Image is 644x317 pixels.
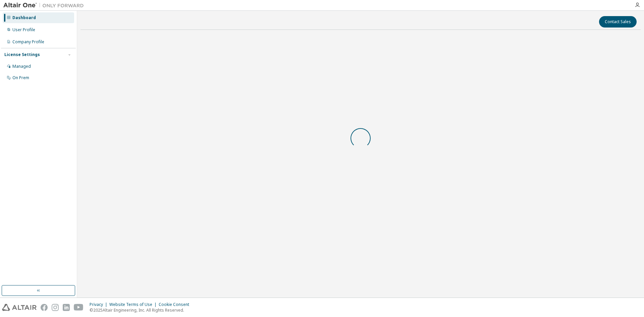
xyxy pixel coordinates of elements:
div: On Prem [12,75,29,81]
p: © 2025 Altair Engineering, Inc. All Rights Reserved. [90,307,193,313]
img: altair_logo.svg [2,304,37,311]
div: Privacy [90,302,109,307]
button: Contact Sales [599,16,637,28]
img: facebook.svg [41,304,48,311]
img: instagram.svg [52,304,59,311]
div: Company Profile [12,39,44,45]
div: Cookie Consent [159,302,193,307]
div: Managed [12,64,31,69]
div: Website Terms of Use [109,302,159,307]
img: youtube.svg [74,304,84,311]
img: linkedin.svg [63,304,70,311]
div: Dashboard [12,15,36,20]
div: License Settings [4,52,40,57]
div: User Profile [12,27,35,33]
img: Altair One [3,2,87,9]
